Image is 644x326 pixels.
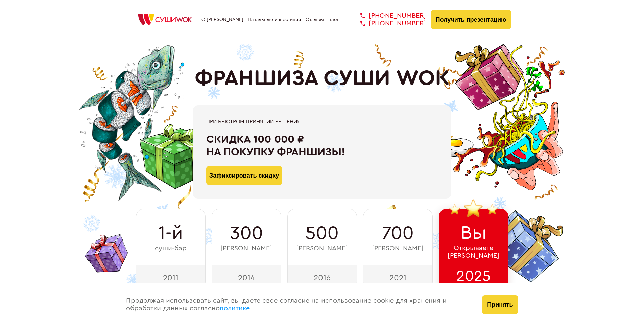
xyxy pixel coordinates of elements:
[136,265,206,290] div: 2011
[305,223,339,244] span: 500
[363,265,433,290] div: 2021
[230,223,263,244] span: 300
[206,133,438,158] div: Скидка 100 000 ₽ на покупку франшизы!
[448,244,499,260] span: Открываете [PERSON_NAME]
[372,245,424,252] span: [PERSON_NAME]
[220,245,272,252] span: [PERSON_NAME]
[482,295,518,314] button: Принять
[195,66,450,91] h1: ФРАНШИЗА СУШИ WOK
[201,17,243,22] a: О [PERSON_NAME]
[439,265,508,290] div: 2025
[212,265,281,290] div: 2014
[155,245,187,252] span: суши-бар
[220,305,250,312] a: политике
[306,17,324,22] a: Отзывы
[119,283,476,326] div: Продолжая использовать сайт, вы даете свое согласие на использование cookie для хранения и обрабо...
[158,223,183,244] span: 1-й
[296,245,348,252] span: [PERSON_NAME]
[248,17,301,22] a: Начальные инвестиции
[460,222,487,244] span: Вы
[431,10,511,29] button: Получить презентацию
[206,119,438,125] div: При быстром принятии решения
[133,12,197,27] img: СУШИWOK
[350,20,426,27] a: [PHONE_NUMBER]
[287,265,357,290] div: 2016
[350,12,426,20] a: [PHONE_NUMBER]
[206,166,282,185] button: Зафиксировать скидку
[382,223,414,244] span: 700
[328,17,339,22] a: Блог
